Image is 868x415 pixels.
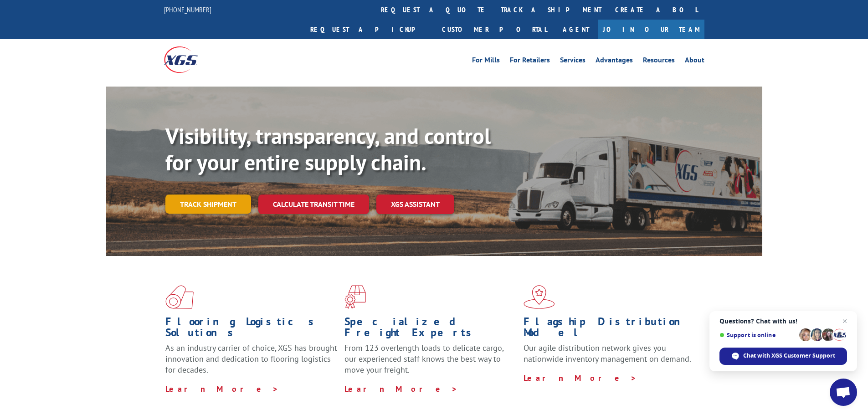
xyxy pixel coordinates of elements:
a: For Retailers [510,56,550,67]
a: Resources [643,56,675,67]
a: XGS ASSISTANT [376,195,454,214]
a: Learn More > [524,373,637,383]
a: Learn More > [344,384,458,394]
a: Track shipment [165,195,251,214]
a: About [685,56,704,67]
span: Chat with XGS Customer Support [743,352,835,360]
p: From 123 overlength loads to delicate cargo, our experienced staff knows the best way to move you... [344,343,517,383]
a: Customer Portal [435,20,554,39]
span: As an industry carrier of choice, XGS has brought innovation and dedication to flooring logistics... [165,343,337,375]
b: Visibility, transparency, and control for your entire supply chain. [165,122,491,176]
a: Agent [554,20,598,39]
h1: Flagship Distribution Model [524,316,696,343]
a: Learn More > [165,384,279,394]
a: Open chat [830,379,857,406]
img: xgs-icon-total-supply-chain-intelligence-red [165,285,194,309]
img: xgs-icon-flagship-distribution-model-red [524,285,555,309]
span: Support is online [719,332,796,338]
a: Request a pickup [303,20,435,39]
a: Advantages [596,56,633,67]
h1: Flooring Logistics Solutions [165,316,338,343]
span: Our agile distribution network gives you nationwide inventory management on demand. [524,343,691,364]
a: Calculate transit time [258,195,369,214]
h1: Specialized Freight Experts [344,316,517,343]
a: [PHONE_NUMBER] [164,5,211,14]
a: Services [560,56,586,67]
a: Join Our Team [598,20,704,39]
img: xgs-icon-focused-on-flooring-red [344,285,366,309]
span: Questions? Chat with us! [719,318,847,325]
span: Chat with XGS Customer Support [719,348,847,365]
a: For Mills [472,56,500,67]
